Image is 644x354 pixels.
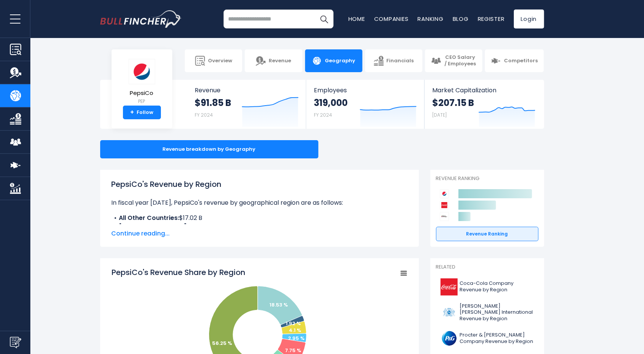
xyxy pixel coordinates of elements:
[306,80,424,129] a: Employees 319,000 FY 2024
[441,304,458,321] img: PM logo
[460,332,534,345] span: Procter & [PERSON_NAME] Company Revenue by Region
[314,97,348,109] strong: 319,000
[195,87,299,94] span: Revenue
[425,80,543,129] a: Market Capitalization $207.15 B [DATE]
[432,97,474,109] strong: $207.15 B
[436,277,539,297] a: Coca-Cola Company Revenue by Region
[112,229,408,238] span: Continue reading...
[440,212,449,221] img: Keurig Dr Pepper competitors logo
[128,58,156,106] a: PepsiCo PEP
[112,213,408,223] li: $17.02 B
[374,15,409,23] a: Companies
[195,97,231,109] strong: $91.85 B
[387,58,414,64] span: Financials
[314,87,417,94] span: Employees
[288,335,305,342] text: 2.95 %
[187,80,306,129] a: Revenue $91.85 B FY 2024
[436,328,539,349] a: Procter & [PERSON_NAME] Company Revenue by Region
[245,49,302,72] a: Revenue
[100,10,182,28] a: Go to homepage
[129,98,155,105] small: PEP
[348,15,365,23] a: Home
[436,227,539,241] a: Revenue Ranking
[112,198,408,207] p: In fiscal year [DATE], PepsiCo's revenue by geographical region are as follows:
[314,112,332,118] small: FY 2024
[112,267,245,278] tspan: PepsiCo's Revenue Share by Region
[119,213,180,222] b: All Other Countries:
[289,327,301,334] text: 4.1 %
[269,58,291,64] span: Revenue
[440,189,449,198] img: PepsiCo competitors logo
[441,330,458,347] img: PG logo
[432,87,535,94] span: Market Capitalization
[441,278,458,296] img: KO logo
[436,264,539,270] p: Related
[514,9,544,28] a: Login
[453,15,469,23] a: Blog
[130,109,134,116] strong: +
[478,15,505,23] a: Register
[112,179,408,190] h1: PepsiCo's Revenue by Region
[100,10,182,28] img: bullfincher logo
[485,49,544,72] a: Competitors
[185,49,242,72] a: Overview
[212,340,232,347] text: 56.25 %
[112,223,408,232] li: $1.77 B
[119,223,189,231] b: [GEOGRAPHIC_DATA]:
[460,303,534,322] span: [PERSON_NAME] [PERSON_NAME] International Revenue by Region
[436,301,539,324] a: [PERSON_NAME] [PERSON_NAME] International Revenue by Region
[436,175,539,182] p: Revenue Ranking
[365,49,422,72] a: Financials
[325,58,355,64] span: Geography
[129,90,155,96] span: PepsiCo
[269,301,288,308] text: 18.53 %
[123,106,161,119] a: +Follow
[100,140,318,158] div: Revenue breakdown by Geography
[195,112,213,118] small: FY 2024
[504,58,538,64] span: Competitors
[286,320,301,327] text: 1.92 %
[460,280,534,293] span: Coca-Cola Company Revenue by Region
[418,15,444,23] a: Ranking
[315,9,334,28] button: Search
[208,58,232,64] span: Overview
[432,112,447,118] small: [DATE]
[425,49,482,72] a: CEO Salary / Employees
[285,347,301,354] text: 7.75 %
[440,201,449,210] img: Coca-Cola Company competitors logo
[305,49,362,72] a: Geography
[444,54,476,67] span: CEO Salary / Employees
